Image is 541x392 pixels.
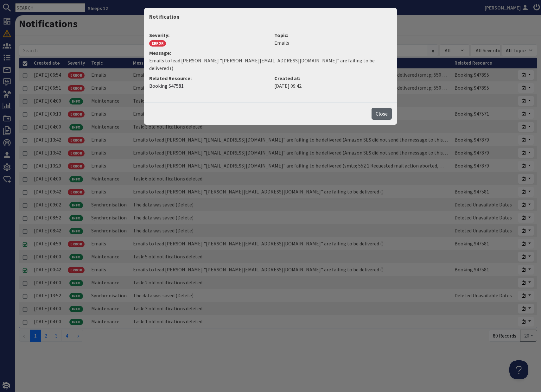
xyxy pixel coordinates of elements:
[149,57,392,72] dd: Emails to lead [PERSON_NAME] "[PERSON_NAME][EMAIL_ADDRESS][DOMAIN_NAME]" are failing to be delive...
[274,74,392,82] dt: Created at:
[274,31,392,39] dt: Topic:
[149,83,184,89] a: Booking S47581
[274,39,392,47] dd: Emails
[149,13,180,21] h5: Notification
[372,108,392,120] button: Close
[149,49,392,57] dt: Message:
[149,40,166,47] span: ERROR
[274,82,392,90] dd: [DATE] 09:42
[149,31,267,39] dt: Severity:
[149,74,267,82] dt: Related Resource:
